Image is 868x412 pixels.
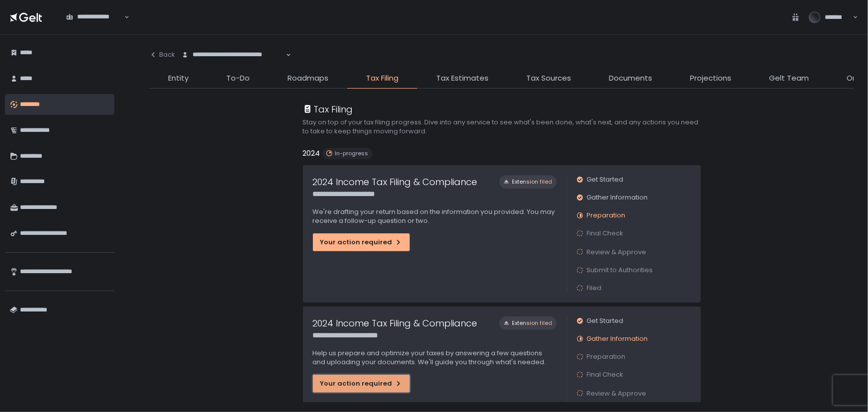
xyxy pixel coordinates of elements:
[320,238,402,247] div: Your action required
[303,103,353,116] div: Tax Filing
[60,7,129,28] div: Search for option
[436,73,488,84] span: Tax Estimates
[226,73,250,84] span: To-Do
[182,59,285,69] input: Search for option
[168,73,189,84] span: Entity
[335,150,369,157] span: In-progress
[587,370,624,379] span: Final Check
[512,178,553,186] span: Extension filed
[587,247,647,257] span: Review & Approve
[587,389,647,398] span: Review & Approve
[587,229,624,238] span: Final Check
[366,73,398,84] span: Tax Filing
[769,73,809,84] span: Gelt Team
[313,375,410,393] button: Your action required
[587,211,626,220] span: Preparation
[512,319,553,327] span: Extension filed
[175,45,291,66] div: Search for option
[66,21,123,31] input: Search for option
[303,118,701,136] h2: Stay on top of your tax filing progress. Dive into any service to see what's been done, what's ne...
[690,73,731,84] span: Projections
[587,193,648,202] span: Gather Information
[587,334,648,343] span: Gather Information
[587,284,602,293] span: Filed
[313,207,557,225] p: We're drafting your return based on the information you provided. You may receive a follow-up que...
[313,349,557,367] p: Help us prepare and optimize your taxes by answering a few questions and uploading your documents...
[587,266,653,275] span: Submit to Authorities
[609,73,652,84] span: Documents
[149,50,175,59] div: Back
[587,175,624,184] span: Get Started
[320,379,402,388] div: Your action required
[303,148,320,159] h2: 2024
[288,73,328,84] span: Roadmaps
[149,45,175,65] button: Back
[313,175,478,189] h1: 2024 Income Tax Filing & Compliance
[526,73,571,84] span: Tax Sources
[587,352,626,361] span: Preparation
[587,316,624,325] span: Get Started
[313,316,478,330] h1: 2024 Income Tax Filing & Compliance
[313,233,410,251] button: Your action required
